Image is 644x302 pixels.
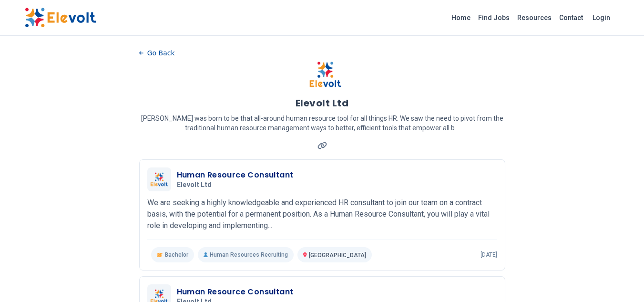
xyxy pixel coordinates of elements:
[555,10,587,25] a: Contact
[165,251,188,259] span: Bachelor
[198,247,294,262] p: Human Resources Recruiting
[139,46,175,60] button: Go Back
[177,181,212,189] span: Elevolt Ltd
[448,10,474,25] a: Home
[177,286,294,298] h3: Human Resource Consultant
[480,251,497,259] p: [DATE]
[309,252,366,259] span: [GEOGRAPHIC_DATA]
[150,172,169,187] img: elevolt_limited
[147,197,497,231] p: We are seeking a highly knowledgeable and experienced HR consultant to join our team on a contrac...
[25,8,96,28] img: Elevolt
[308,60,343,89] img: Elevolt Ltd
[147,167,497,262] a: elevolt_limitedHuman Resource ConsultantElevolt LtdWe are seeking a highly knowledgeable and expe...
[587,8,616,27] a: Login
[513,10,555,25] a: Resources
[474,10,513,25] a: Find Jobs
[296,96,349,110] h1: Elevolt Ltd
[139,114,505,133] p: [PERSON_NAME] was born to be that all-around human resource tool for all things HR. We saw the ne...
[177,169,294,181] h3: Human Resource Consultant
